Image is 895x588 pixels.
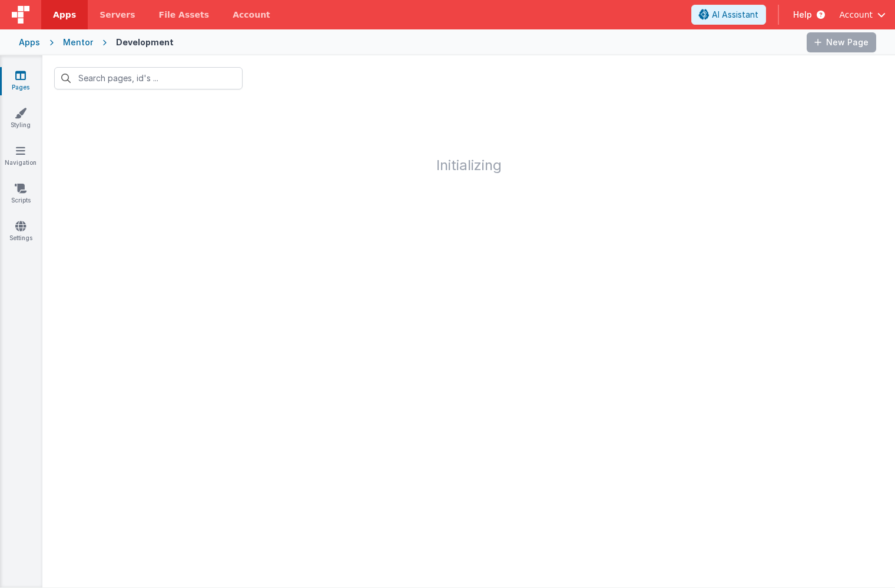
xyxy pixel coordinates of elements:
button: Account [839,9,886,21]
span: Account [839,9,873,21]
span: Servers [100,9,135,21]
button: New Page [807,32,876,52]
span: Apps [53,9,76,21]
button: AI Assistant [691,5,766,25]
div: Mentor [63,36,93,48]
span: Help [793,9,812,21]
h1: Initializing [42,101,895,173]
span: File Assets [159,9,210,21]
input: Search pages, id's ... [54,67,243,89]
span: AI Assistant [712,9,758,21]
div: Apps [19,36,40,48]
div: Development [116,36,174,48]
